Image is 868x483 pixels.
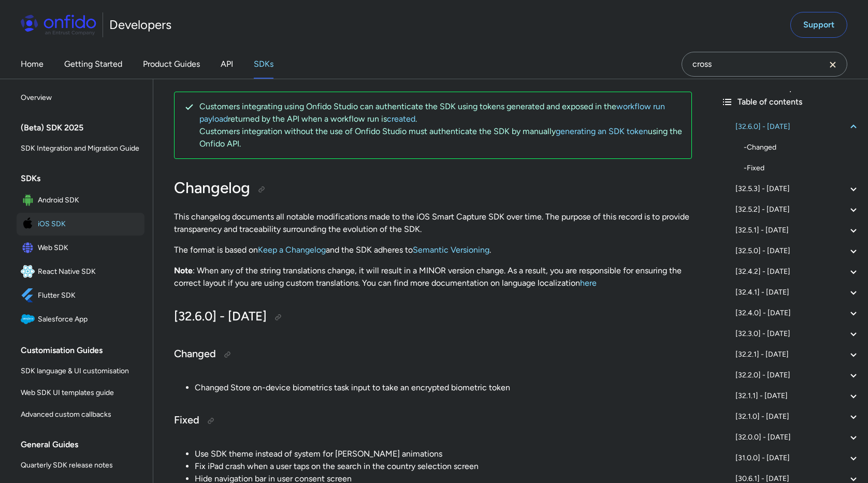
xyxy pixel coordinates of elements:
a: [32.5.3] - [DATE] [735,183,860,195]
li: Changed Store on-device biometrics task input to take an encrypted biometric token [195,382,692,394]
img: IconiOS SDK [21,217,38,231]
h1: Developers [109,17,171,33]
img: IconFlutter SDK [21,288,38,303]
div: General Guides [21,434,149,455]
a: [32.2.0] - [DATE] [735,369,860,382]
a: [32.6.0] - [DATE] [735,121,860,133]
a: IconSalesforce AppSalesforce App [17,308,144,331]
span: React Native SDK [38,265,140,279]
a: Support [790,12,847,38]
a: Advanced custom callbacks [17,404,144,425]
img: IconWeb SDK [21,241,38,255]
span: Flutter SDK [38,288,140,303]
span: Web SDK [38,241,140,255]
p: The format is based on and the SDK adheres to . [174,244,692,256]
h3: Fixed [174,413,692,429]
div: Customisation Guides [21,340,149,361]
a: [32.5.0] - [DATE] [735,245,860,257]
a: -Changed [744,141,860,154]
a: [32.2.1] - [DATE] [735,348,860,361]
span: Android SDK [38,193,140,208]
span: Overview [21,92,140,104]
span: iOS SDK [38,217,140,231]
li: Use SDK theme instead of system for [PERSON_NAME] animations [195,448,692,460]
img: IconAndroid SDK [21,193,38,208]
a: IconAndroid SDKAndroid SDK [17,189,144,212]
a: -Fixed [744,162,860,174]
a: [32.1.1] - [DATE] [735,390,860,402]
a: Home [21,50,44,79]
div: - Changed [744,141,860,154]
a: Getting Started [64,50,122,79]
p: Customers integrating using Onfido Studio can authenticate the SDK using tokens generated and exp... [199,100,683,125]
a: Overview [17,87,144,108]
img: Onfido Logo [21,14,96,35]
input: Onfido search input field [682,52,847,77]
a: here [580,278,597,288]
h1: Changelog [174,178,692,198]
a: created [387,114,415,124]
p: Customers integration without the use of Onfido Studio must authenticate the SDK by manually usin... [199,125,683,150]
a: [31.0.0] - [DATE] [735,452,860,464]
span: SDK language & UI customisation [21,365,140,377]
a: SDK Integration and Migration Guide [17,138,144,159]
span: Advanced custom callbacks [21,408,140,421]
img: IconReact Native SDK [21,265,38,279]
a: Quarterly SDK release notes [17,455,144,476]
img: IconSalesforce App [21,312,38,327]
a: [32.0.0] - [DATE] [735,431,860,444]
a: IconReact Native SDKReact Native SDK [17,260,144,283]
a: Keep a Changelog [258,245,326,255]
a: IconWeb SDKWeb SDK [17,237,144,259]
a: [32.4.1] - [DATE] [735,286,860,299]
li: Fix iPad crash when a user taps on the search in the country selection screen [195,460,692,473]
strong: Note [174,266,193,275]
span: Salesforce App [38,312,140,327]
a: Web SDK UI templates guide [17,383,144,403]
p: This changelog documents all notable modifications made to the iOS Smart Capture SDK over time. T... [174,211,692,236]
a: [32.4.2] - [DATE] [735,266,860,278]
span: SDK Integration and Migration Guide [21,142,140,155]
a: [32.1.0] - [DATE] [735,411,860,423]
a: IconFlutter SDKFlutter SDK [17,284,144,307]
div: - Fixed [744,162,860,174]
a: API [221,50,233,79]
div: (Beta) SDK 2025 [21,118,149,138]
a: IconiOS SDKiOS SDK [17,213,144,236]
span: Web SDK UI templates guide [21,387,140,399]
a: Semantic Versioning [413,245,489,255]
a: Product Guides [143,50,200,79]
svg: Clear search field button [827,58,839,71]
div: SDKs [21,168,149,189]
a: [32.4.0] - [DATE] [735,307,860,319]
a: SDKs [254,50,273,79]
a: [32.3.0] - [DATE] [735,328,860,340]
a: [32.5.2] - [DATE] [735,203,860,216]
a: generating an SDK token [556,126,648,136]
span: Quarterly SDK release notes [21,459,140,472]
div: Table of contents [721,96,860,108]
a: SDK language & UI customisation [17,361,144,382]
h2: [32.6.0] - [DATE] [174,308,692,326]
h3: Changed [174,346,692,363]
a: [32.5.1] - [DATE] [735,224,860,237]
p: : When any of the string translations change, it will result in a MINOR version change. As a resu... [174,265,692,289]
